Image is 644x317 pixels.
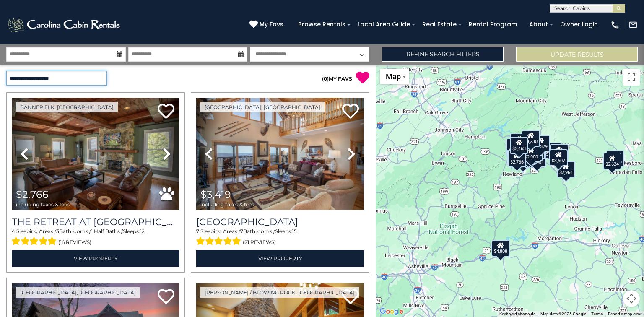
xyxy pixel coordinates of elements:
span: including taxes & fees [200,202,254,207]
div: $3,230 [522,130,540,147]
a: [GEOGRAPHIC_DATA], [GEOGRAPHIC_DATA] [16,287,140,298]
a: View Property [196,250,364,267]
span: My Favs [260,20,283,29]
a: The Retreat at [GEOGRAPHIC_DATA][PERSON_NAME] [12,216,179,228]
div: $2,766 [508,151,526,167]
span: 4 [12,228,15,234]
a: Real Estate [418,18,461,31]
a: Add to favorites [158,103,174,121]
button: Change map style [380,69,409,84]
span: 7 [196,228,199,234]
div: $3,812 [506,138,525,155]
span: $3,419 [200,188,231,200]
a: Refine Search Filters [382,47,504,62]
div: Sleeping Areas / Bathrooms / Sleeps: [12,228,179,248]
div: Sleeping Areas / Bathrooms / Sleeps: [196,228,364,248]
a: [GEOGRAPHIC_DATA], [GEOGRAPHIC_DATA] [200,102,325,112]
a: [GEOGRAPHIC_DATA] [196,216,364,228]
span: (16 reviews) [58,237,91,248]
img: thumbnail_163268257.jpeg [196,98,364,210]
span: including taxes & fees [16,202,70,207]
div: $2,900 [522,146,540,162]
h3: The Retreat at Mountain Meadows [12,216,179,228]
a: Add to favorites [342,103,359,121]
button: Toggle fullscreen view [623,69,640,86]
button: Update Results [516,47,638,62]
div: $2,443 [550,144,569,161]
img: Google [378,306,405,317]
a: Add to favorites [158,288,174,306]
span: 0 [324,75,327,82]
div: $2,709 [510,133,528,150]
a: Owner Login [556,18,602,31]
div: $2,329 [532,135,550,152]
a: Browse Rentals [294,18,350,31]
div: $3,607 [549,149,568,166]
a: Open this area in Google Maps (opens a new window) [378,306,405,317]
a: About [525,18,552,31]
div: $2,964 [557,161,575,178]
button: Keyboard shortcuts [499,311,535,317]
span: 3 [56,228,59,234]
img: thumbnail_163270081.jpeg [12,98,179,210]
span: 7 [240,228,243,234]
a: Banner Elk, [GEOGRAPHIC_DATA] [16,102,118,112]
div: $2,904 [507,150,525,166]
span: Map [386,72,401,81]
img: phone-regular-white.png [610,20,620,29]
a: Report a map error [608,312,641,316]
span: (21 reviews) [243,237,276,248]
a: View Property [12,250,179,267]
div: $4,146 [606,150,624,167]
span: 15 [292,228,297,234]
span: 1 Half Baths / [91,228,123,234]
span: Map data ©2025 Google [540,312,586,316]
a: Local Area Guide [353,18,414,31]
a: My Favs [249,20,286,29]
span: 12 [140,228,145,234]
h3: Southern Star Lodge [196,216,364,228]
a: Terms (opens in new tab) [591,312,603,316]
a: [PERSON_NAME] / Blowing Rock, [GEOGRAPHIC_DATA] [200,287,359,298]
img: mail-regular-white.png [628,20,638,29]
a: Rental Program [465,18,521,31]
div: $4,808 [491,240,510,257]
a: (0)MY FAVS [322,75,352,82]
button: Map camera controls [623,290,640,307]
span: $2,766 [16,188,49,200]
div: $3,463 [510,137,528,154]
div: $2,624 [603,153,621,169]
div: $7,271 [543,143,562,159]
span: ( ) [322,75,329,82]
img: White-1-2.png [6,16,122,33]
